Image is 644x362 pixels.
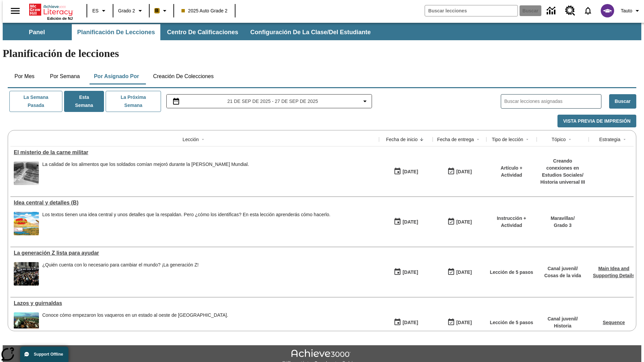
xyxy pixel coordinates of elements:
span: 21 de sep de 2025 - 27 de sep de 2025 [227,98,318,105]
span: B [155,6,159,15]
div: La calidad de los alimentos que los soldados comían mejoró durante la Segunda Guerra Mundial. [42,162,249,185]
span: Panel [29,28,45,36]
p: Instrucción + Actividad [490,215,533,229]
button: Por asignado por [89,68,145,84]
a: Portada [29,3,73,16]
button: Panel [3,24,70,40]
a: Centro de recursos, Se abrirá en una pestaña nueva. [561,2,579,20]
img: Un grupo de manifestantes protestan frente al Museo Americano de Historia Natural en la ciudad de... [14,262,39,286]
button: Por mes [8,68,41,84]
button: 09/21/25: Primer día en que estuvo disponible la lección [391,216,420,228]
button: Buscar [609,94,636,109]
span: Grado 2 [118,7,135,14]
p: Artículo + Actividad [490,165,533,179]
button: 09/21/25: Último día en que podrá accederse la lección [445,165,474,178]
p: La calidad de los alimentos que los soldados comían mejoró durante la [PERSON_NAME] Mundial. [42,162,249,167]
div: [DATE] [456,318,472,327]
p: Lección de 5 pasos [490,319,533,326]
div: Lección [182,136,199,143]
div: Los textos tienen una idea central y unos detalles que la respaldan. Pero ¿cómo los identificas? ... [42,212,330,235]
button: Por semana [45,68,85,84]
button: Planificación de lecciones [72,24,160,40]
button: 09/21/25: Primer día en que estuvo disponible la lección [391,316,420,329]
div: [DATE] [456,168,472,176]
span: ES [92,7,99,14]
input: Buscar campo [425,5,518,16]
button: Sort [523,135,531,143]
div: ¿Quién cuenta con lo necesario para cambiar el mundo? ¡La generación Z! [42,262,199,268]
button: Configuración de la clase/del estudiante [245,24,376,40]
img: portada de Maravillas de tercer grado: una mariposa vuela sobre un campo y un río, con montañas a... [14,212,39,235]
button: Sort [199,135,207,143]
div: Tópico [551,136,566,143]
a: Idea central y detalles (B), Lecciones [14,200,376,206]
input: Buscar lecciones asignadas [504,97,601,106]
p: Maravillas / [551,215,575,222]
p: Historia universal III [540,179,585,186]
button: Boost El color de la clase es anaranjado claro. Cambiar el color de la clase. [152,5,171,17]
p: Canal juvenil / [544,265,581,272]
button: Perfil/Configuración [618,5,644,17]
button: Sort [474,135,482,143]
div: Lazos y guirnaldas [14,300,376,306]
div: [DATE] [456,218,472,226]
button: Grado: Grado 2, Elige un grado [115,5,147,17]
div: ¿Quién cuenta con lo necesario para cambiar el mundo? ¡La generación Z! [42,262,199,286]
div: Estrategia [599,136,620,143]
p: Historia [547,322,578,329]
button: Vista previa de impresión [557,115,636,128]
p: Lección de 5 pasos [490,269,533,276]
div: [DATE] [402,168,418,176]
button: Esta semana [64,91,104,112]
div: [DATE] [402,268,418,277]
p: Cosas de la vida [544,272,581,279]
a: El misterio de la carne militar , Lecciones [14,149,376,156]
div: [DATE] [402,318,418,327]
button: Sort [418,135,426,143]
div: [DATE] [456,268,472,277]
span: Configuración de la clase/del estudiante [250,28,371,36]
div: Subbarra de navegación [3,23,641,40]
span: Planificación de lecciones [77,28,155,36]
div: Tipo de lección [492,136,523,143]
button: 09/21/25: Último día en que podrá accederse la lección [445,216,474,228]
h1: Planificación de lecciones [3,47,641,60]
div: Conoce cómo empezaron los vaqueros en un estado al oeste de Estados Unidos. [42,312,228,336]
button: Sort [621,135,629,143]
div: Portada [29,2,73,20]
img: paniolos hawaianos (vaqueros) arreando ganado [14,312,39,336]
a: La generación Z lista para ayudar , Lecciones [14,250,376,256]
div: Subbarra de navegación [3,24,377,40]
img: avatar image [601,4,614,17]
div: El misterio de la carne militar [14,149,376,156]
button: Seleccione el intervalo de fechas opción del menú [169,97,369,105]
button: Support Offline [20,347,68,362]
button: 09/21/25: Último día en que podrá accederse la lección [445,316,474,329]
div: Conoce cómo empezaron los vaqueros en un estado al oeste de [GEOGRAPHIC_DATA]. [42,312,228,318]
span: Tauto [621,7,632,14]
span: Support Offline [34,352,63,357]
button: Lenguaje: ES, Selecciona un idioma [89,5,111,17]
button: Abrir el menú lateral [5,1,25,21]
div: Idea central y detalles (B) [14,200,376,206]
img: Fotografía en blanco y negro que muestra cajas de raciones de comida militares con la etiqueta U.... [14,162,39,185]
span: Edición de NJ [47,16,73,20]
button: 09/21/25: Primer día en que estuvo disponible la lección [391,165,420,178]
a: Sequence [603,320,625,325]
button: 09/21/25: Primer día en que estuvo disponible la lección [391,266,420,279]
a: Lazos y guirnaldas, Lecciones [14,300,376,306]
button: Creación de colecciones [148,68,219,84]
p: Canal juvenil / [547,315,578,322]
span: Centro de calificaciones [167,28,238,36]
div: Fecha de entrega [437,136,474,143]
button: La semana pasada [9,91,62,112]
div: Los textos tienen una idea central y unos detalles que la respaldan. Pero ¿cómo los identificas? ... [42,212,330,218]
button: Centro de calificaciones [162,24,244,40]
div: [DATE] [402,218,418,226]
button: Sort [566,135,574,143]
a: Main Idea and Supporting Details [593,266,635,278]
svg: Collapse Date Range Filter [361,97,369,105]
